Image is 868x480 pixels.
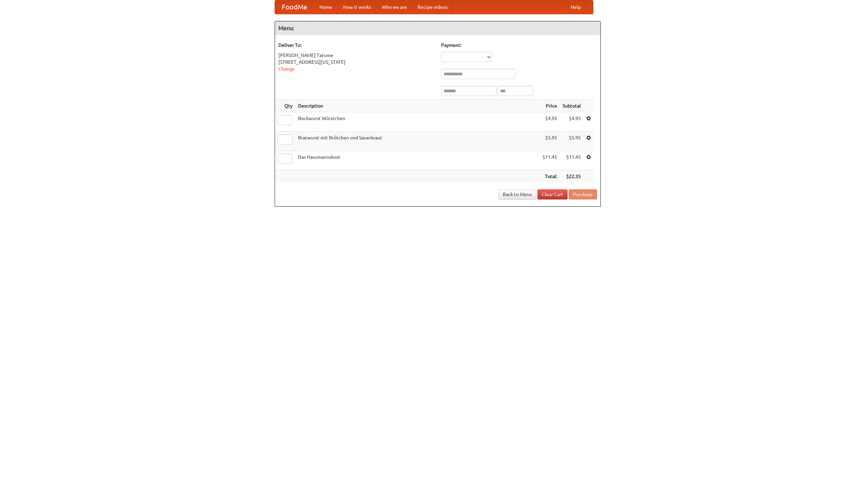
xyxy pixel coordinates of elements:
[314,0,338,14] a: Home
[540,170,560,183] th: Total:
[295,100,540,112] th: Description
[412,0,453,14] a: Recipe videos
[295,151,540,170] td: Das Hausmannskost
[537,189,568,199] a: Clear Cart
[560,100,584,112] th: Subtotal
[278,42,434,49] h5: Deliver To:
[560,112,584,132] td: $4.95
[278,52,434,59] div: [PERSON_NAME] Tatume
[560,170,584,183] th: $22.35
[275,0,314,14] a: FoodMe
[540,100,560,112] th: Price
[338,0,376,14] a: How it works
[295,112,540,132] td: Bockwurst Würstchen
[278,66,295,72] a: Change
[376,0,412,14] a: Who we are
[540,151,560,170] td: $11.45
[560,151,584,170] td: $11.45
[278,59,434,65] div: [STREET_ADDRESS][US_STATE]
[560,132,584,151] td: $5.95
[498,189,536,199] a: Back to Menu
[540,132,560,151] td: $5.95
[569,189,597,199] button: Purchase
[441,42,597,49] h5: Payment:
[275,21,600,35] h4: Menu
[565,0,586,14] a: Help
[275,100,295,112] th: Qty
[295,132,540,151] td: Bratwurst mit Brötchen und Sauerkraut
[540,112,560,132] td: $4.95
